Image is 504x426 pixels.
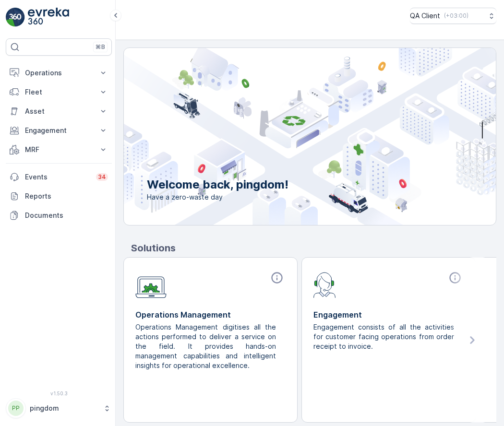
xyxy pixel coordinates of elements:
p: Events [25,172,90,182]
p: Operations Management digitises all the actions performed to deliver a service on the field. It p... [135,322,278,370]
p: Welcome back, pingdom! [147,177,288,192]
p: Solutions [131,241,496,255]
p: MRF [25,145,93,154]
span: Have a zero-waste day [147,192,288,202]
a: Events34 [6,167,112,187]
p: Engagement [25,126,93,135]
p: Reports [25,191,108,201]
p: 34 [98,173,106,181]
img: logo_light-DOdMpM7g.png [28,8,69,27]
button: MRF [6,140,112,159]
span: v 1.50.3 [6,390,112,396]
button: PPpingdom [6,398,112,418]
p: Operations [25,68,93,78]
a: Reports [6,187,112,206]
p: QA Client [410,11,440,21]
p: Documents [25,211,108,220]
p: pingdom [30,403,98,413]
img: module-icon [135,271,167,298]
button: Asset [6,102,112,121]
p: Engagement [313,309,464,320]
p: Engagement consists of all the activities for customer facing operations from order receipt to in... [313,322,456,351]
p: ( +03:00 ) [444,12,468,20]
button: Operations [6,63,112,83]
button: QA Client(+03:00) [410,8,496,24]
img: logo [6,8,25,27]
p: ⌘B [96,43,105,51]
p: Asset [25,106,93,116]
p: Fleet [25,87,93,97]
p: Operations Management [135,309,286,320]
img: city illustration [81,48,496,225]
button: Fleet [6,83,112,102]
button: Engagement [6,121,112,140]
a: Documents [6,206,112,225]
img: module-icon [313,271,336,298]
div: PP [8,401,24,416]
